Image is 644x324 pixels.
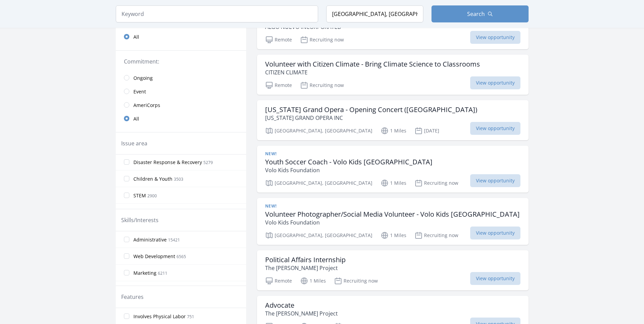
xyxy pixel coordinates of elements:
[381,179,406,187] p: 1 Miles
[265,309,338,318] p: The [PERSON_NAME] Project
[470,227,520,239] span: View opportunity
[133,88,146,95] span: Event
[470,31,520,44] span: View opportunity
[257,146,529,193] a: New! Youth Soccer Coach - Volo Kids [GEOGRAPHIC_DATA] Volo Kids Foundation [GEOGRAPHIC_DATA], [GE...
[265,36,292,44] p: Remote
[116,98,246,112] a: AmeriCorps
[470,174,520,187] span: View opportunity
[124,176,129,181] input: Children & Youth 3503
[133,313,186,320] span: Involves Physical Labor
[265,231,372,239] p: [GEOGRAPHIC_DATA], [GEOGRAPHIC_DATA]
[415,231,458,239] p: Recruiting now
[381,127,406,135] p: 1 Miles
[133,34,139,40] span: All
[174,176,183,182] span: 3503
[133,236,167,243] span: Administrative
[257,55,529,95] a: Volunteer with Citizen Climate - Bring Climate Science to Classrooms CITIZEN CLIMATE Remote Recru...
[257,250,529,290] a: Political Affairs Internship The [PERSON_NAME] Project Remote 1 Miles Recruiting now View opportu...
[124,253,129,259] input: Web Development 6565
[334,277,378,285] p: Recruiting now
[121,139,147,147] legend: Issue area
[265,106,477,114] h3: [US_STATE] Grand Opera - Opening Concert ([GEOGRAPHIC_DATA])
[265,264,346,272] p: The [PERSON_NAME] Project
[265,60,480,68] h3: Volunteer with Citizen Climate - Bring Climate Science to Classrooms
[124,270,129,275] input: Marketing 6211
[116,5,318,22] input: Keyword
[265,68,480,76] p: CITIZEN CLIMATE
[177,254,186,259] span: 6565
[116,30,246,43] a: All
[265,158,433,166] h3: Youth Soccer Coach - Volo Kids [GEOGRAPHIC_DATA]
[133,176,172,182] span: Children & Youth
[121,216,159,224] legend: Skills/Interests
[470,76,520,89] span: View opportunity
[158,270,167,276] span: 6211
[124,193,129,198] input: STEM 2900
[257,198,529,245] a: New! Volunteer Photographer/Social Media Volunteer - Volo Kids [GEOGRAPHIC_DATA] Volo Kids Founda...
[265,81,292,89] p: Remote
[431,5,529,22] button: Search
[133,102,160,109] span: AmeriCorps
[124,313,129,319] input: Involves Physical Labor 751
[265,203,277,209] span: New!
[257,9,529,49] a: Social Media Manager ALGO NUEVO INCORPORATED Remote Recruiting now View opportunity
[265,301,338,309] h3: Advocate
[467,10,485,18] span: Search
[300,277,326,285] p: 1 Miles
[121,293,144,301] legend: Features
[133,253,175,260] span: Web Development
[116,85,246,98] a: Event
[265,179,372,187] p: [GEOGRAPHIC_DATA], [GEOGRAPHIC_DATA]
[187,314,194,320] span: 751
[265,256,346,264] h3: Political Affairs Internship
[326,5,423,22] input: Location
[415,179,458,187] p: Recruiting now
[470,272,520,285] span: View opportunity
[133,115,139,122] span: All
[116,71,246,85] a: Ongoing
[133,75,153,82] span: Ongoing
[265,114,477,122] p: [US_STATE] GRAND OPERA INC
[257,100,529,140] a: [US_STATE] Grand Opera - Opening Concert ([GEOGRAPHIC_DATA]) [US_STATE] GRAND OPERA INC [GEOGRAPH...
[300,81,344,89] p: Recruiting now
[116,112,246,125] a: All
[265,151,277,157] span: New!
[124,159,129,165] input: Disaster Response & Recovery 5279
[147,193,157,199] span: 2900
[133,192,146,199] span: STEM
[265,166,433,174] p: Volo Kids Foundation
[381,231,406,239] p: 1 Miles
[133,159,202,166] span: Disaster Response & Recovery
[265,218,520,227] p: Volo Kids Foundation
[168,237,180,243] span: 15421
[300,36,344,44] p: Recruiting now
[124,57,238,66] legend: Commitment:
[265,277,292,285] p: Remote
[203,160,213,165] span: 5279
[124,237,129,242] input: Administrative 15421
[470,122,520,135] span: View opportunity
[133,270,157,276] span: Marketing
[415,127,439,135] p: [DATE]
[265,127,372,135] p: [GEOGRAPHIC_DATA], [GEOGRAPHIC_DATA]
[265,210,520,218] h3: Volunteer Photographer/Social Media Volunteer - Volo Kids [GEOGRAPHIC_DATA]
